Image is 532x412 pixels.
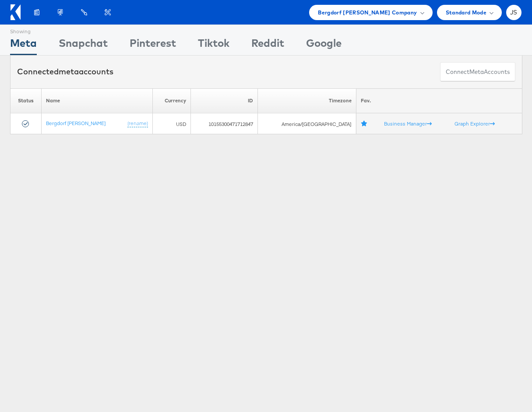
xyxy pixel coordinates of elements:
th: Status [10,88,41,113]
div: Snapchat [59,35,108,55]
a: (rename) [127,120,148,127]
a: Bergdorf [PERSON_NAME] [46,120,105,126]
span: Standard Mode [446,8,486,17]
th: Timezone [257,88,356,113]
button: ConnectmetaAccounts [440,62,515,82]
div: Reddit [251,35,284,55]
div: Connected accounts [17,66,113,77]
th: Name [41,88,152,113]
div: Pinterest [130,35,176,55]
span: Bergdorf [PERSON_NAME] Company [318,8,417,17]
th: ID [190,88,257,113]
div: Tiktok [198,35,229,55]
td: USD [152,113,190,134]
th: Currency [152,88,190,113]
a: Graph Explorer [454,120,494,127]
div: Showing [10,25,37,35]
td: America/[GEOGRAPHIC_DATA] [257,113,356,134]
a: Business Manager [384,120,431,127]
span: meta [469,68,484,76]
div: Meta [10,35,37,55]
td: 10155300471712847 [190,113,257,134]
div: Google [306,35,342,55]
span: meta [59,66,79,77]
span: JS [510,10,518,15]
